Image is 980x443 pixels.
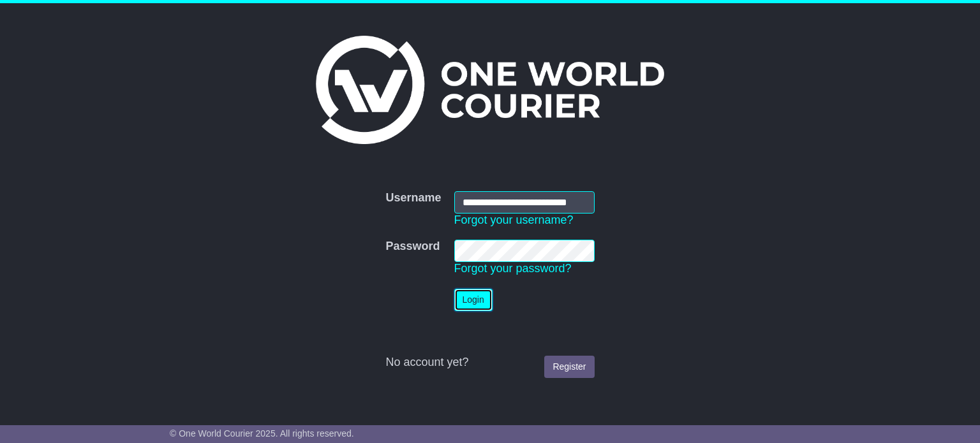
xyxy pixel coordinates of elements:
a: Forgot your username? [454,214,574,226]
img: One World [316,36,664,144]
label: Password [385,240,440,254]
div: No account yet? [385,356,594,370]
a: Register [544,356,594,378]
a: Forgot your password? [454,262,572,275]
label: Username [385,191,441,205]
span: © One World Courier 2025. All rights reserved. [170,428,354,439]
button: Login [454,289,493,311]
